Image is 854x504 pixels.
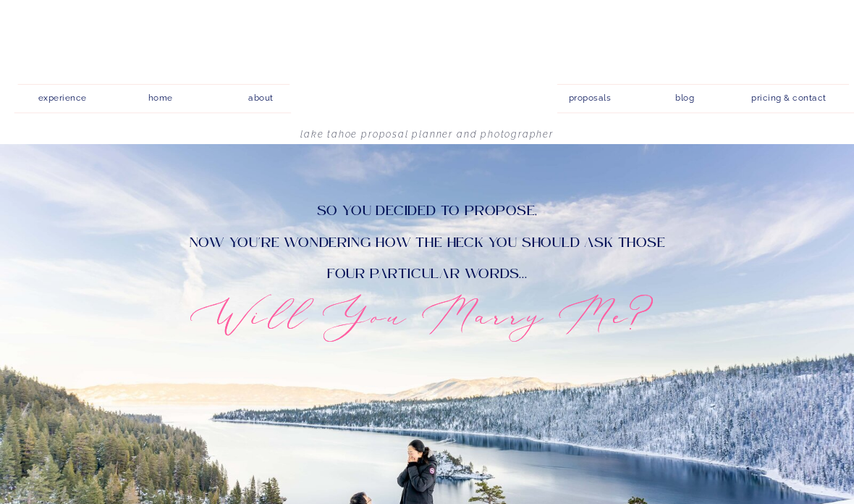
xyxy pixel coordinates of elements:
[746,88,832,109] a: pricing & contact
[240,88,281,102] a: about
[101,286,754,345] h2: Will You Marry Me?
[664,88,705,102] a: blog
[135,196,720,286] p: So you decided to propose, now you're wondering how the heck you should ask those four particular...
[28,88,96,102] a: experience
[140,88,181,102] a: home
[207,129,647,147] h1: Lake Tahoe Proposal Planner and Photographer
[569,88,609,102] a: proposals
